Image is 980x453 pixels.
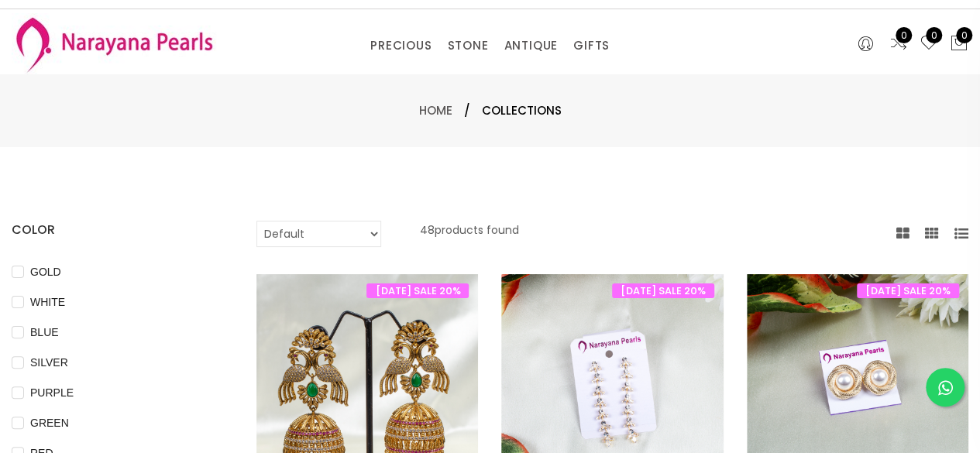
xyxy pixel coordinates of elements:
span: 0 [926,27,942,43]
span: PURPLE [24,384,80,401]
span: 0 [896,27,912,43]
h4: COLOR [12,221,210,239]
a: ANTIQUE [504,34,558,57]
a: 0 [889,34,908,54]
a: GIFTS [573,34,610,57]
span: [DATE] SALE 20% [857,283,959,298]
a: 0 [920,34,938,54]
button: 0 [950,34,968,54]
a: STONE [447,34,488,57]
span: [DATE] SALE 20% [612,283,714,298]
span: BLUE [24,324,65,341]
span: GOLD [24,263,67,280]
span: SILVER [24,354,74,371]
span: WHITE [24,293,71,311]
a: Home [419,102,452,118]
p: 48 products found [420,221,519,247]
span: GREEN [24,414,75,431]
a: PRECIOUS [370,34,432,57]
span: 0 [956,27,972,43]
span: [DATE] SALE 20% [366,283,469,298]
span: Collections [482,101,562,120]
span: / [464,101,470,120]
